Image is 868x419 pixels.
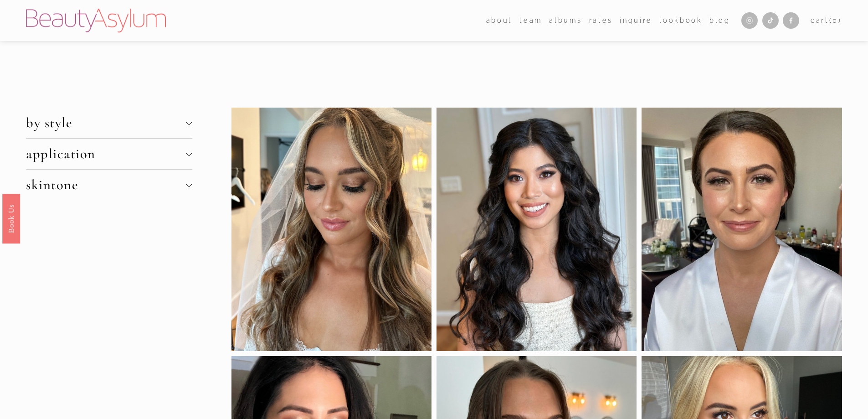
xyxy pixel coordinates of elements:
[620,14,652,27] a: Inquire
[783,12,799,29] a: Facebook
[762,12,779,29] a: TikTok
[659,14,702,27] a: Lookbook
[26,108,192,138] button: by style
[2,193,20,243] a: Book Us
[741,12,758,29] a: Instagram
[549,14,582,27] a: albums
[26,176,185,193] span: skintone
[26,170,192,200] button: skintone
[589,14,613,27] a: Rates
[26,114,185,131] span: by style
[486,15,513,26] span: about
[829,16,842,24] span: ( )
[26,9,166,32] img: Beauty Asylum | Bridal Hair &amp; Makeup Charlotte &amp; Atlanta
[519,14,542,27] a: folder dropdown
[811,15,842,26] a: 0 items in cart
[832,16,838,24] span: 0
[709,14,730,27] a: Blog
[486,14,513,27] a: folder dropdown
[26,139,192,169] button: application
[519,15,542,26] span: team
[26,145,185,162] span: application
